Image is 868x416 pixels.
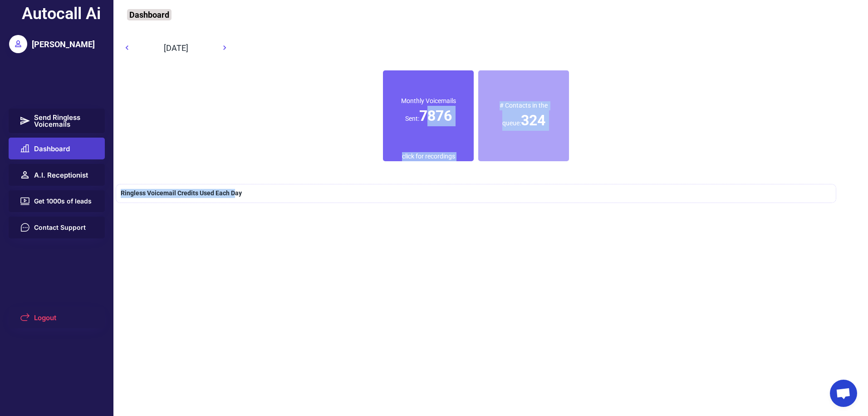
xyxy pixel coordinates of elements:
span: Get 1000s of leads [34,198,92,204]
span: Dashboard [34,145,70,152]
div: Dashboard [127,9,172,20]
div: # Contacts in the queue: [478,101,569,130]
button: Dashboard [9,138,105,159]
div: Autocall Ai [22,2,101,25]
button: Send Ringless Voicemails [9,109,105,133]
span: Contact Support [34,224,86,231]
font: 324 [521,112,545,129]
span: Send Ringless Voicemails [34,114,94,128]
div: Number of successfully delivered voicemails [383,70,474,152]
div: [PERSON_NAME] [32,39,95,50]
button: Logout [9,307,105,328]
font: 7876 [419,107,452,124]
button: Contact Support [9,217,105,238]
span: Logout [34,314,56,321]
div: [DATE] [143,42,209,54]
button: A.I. Receptionist [9,164,105,186]
div: Open chat [830,380,857,407]
div: Monthly Voicemails Sent: [383,97,474,126]
div: Contacts which are awaiting to be dialed (and no voicemail has been left) [478,75,569,157]
span: A.I. Receptionist [34,172,88,178]
button: Get 1000s of leads [9,190,105,212]
div: click for recordings [402,152,455,161]
div: A delivered ringless voicemail is 1 credit is if using a pre-recorded message OR 2 credits if usi... [121,189,242,198]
